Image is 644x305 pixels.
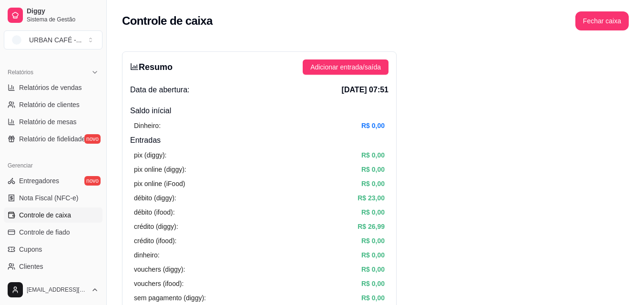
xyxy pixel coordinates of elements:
[358,193,385,203] article: R$ 23,00
[361,120,385,131] article: R$ 0,00
[130,105,388,117] h4: Saldo inícial
[134,207,175,217] article: débito (ifood):
[130,60,173,74] h3: Resumo
[310,62,381,72] span: Adicionar entrada/saída
[27,7,99,16] span: Diggy
[134,236,176,246] article: crédito (ifood):
[134,164,186,175] article: pix online (diggy):
[4,225,102,240] a: Controle de fiado
[361,236,385,246] article: R$ 0,00
[19,117,77,127] span: Relatório de mesas
[19,210,71,220] span: Controle de caixa
[4,30,102,49] button: Select a team
[134,120,161,131] article: Dinheiro:
[134,178,185,189] article: pix online (iFood)
[361,164,385,175] article: R$ 0,00
[27,286,87,294] span: [EMAIL_ADDRESS][DOMAIN_NAME]
[19,100,80,109] span: Relatório de clientes
[4,207,102,223] a: Controle de caixa
[19,176,59,186] span: Entregadores
[4,173,102,188] a: Entregadoresnovo
[130,84,190,96] span: Data de abertura:
[303,59,388,75] button: Adicionar entrada/saída
[361,250,385,260] article: R$ 0,00
[4,97,102,112] a: Relatório de clientes
[29,35,82,45] div: URBAN CAFÉ - ...
[134,150,166,160] article: pix (diggy):
[361,178,385,189] article: R$ 0,00
[122,13,213,29] h2: Controle de caixa
[4,242,102,257] a: Cupons
[19,193,78,203] span: Nota Fiscal (NFC-e)
[134,264,185,275] article: vouchers (diggy):
[4,259,102,274] a: Clientes
[134,193,176,203] article: débito (diggy):
[361,264,385,275] article: R$ 0,00
[19,262,43,271] span: Clientes
[4,278,102,301] button: [EMAIL_ADDRESS][DOMAIN_NAME]
[19,245,42,254] span: Cupons
[134,250,160,260] article: dinheiro:
[4,190,102,206] a: Nota Fiscal (NFC-e)
[134,293,206,303] article: sem pagamento (diggy):
[361,278,385,289] article: R$ 0,00
[361,293,385,303] article: R$ 0,00
[19,134,85,144] span: Relatório de fidelidade
[27,16,99,23] span: Sistema de Gestão
[4,80,102,95] a: Relatórios de vendas
[342,84,388,96] span: [DATE] 07:51
[4,131,102,147] a: Relatório de fidelidadenovo
[8,69,33,76] span: Relatórios
[19,83,82,92] span: Relatórios de vendas
[4,158,102,173] div: Gerenciar
[4,114,102,129] a: Relatório de mesas
[19,227,70,237] span: Controle de fiado
[361,207,385,217] article: R$ 0,00
[134,278,184,289] article: vouchers (ifood):
[358,221,385,232] article: R$ 26,99
[575,11,629,30] button: Fechar caixa
[130,135,388,146] h4: Entradas
[4,4,102,27] a: DiggySistema de Gestão
[130,62,139,71] span: bar-chart
[361,150,385,160] article: R$ 0,00
[134,221,178,232] article: crédito (diggy):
